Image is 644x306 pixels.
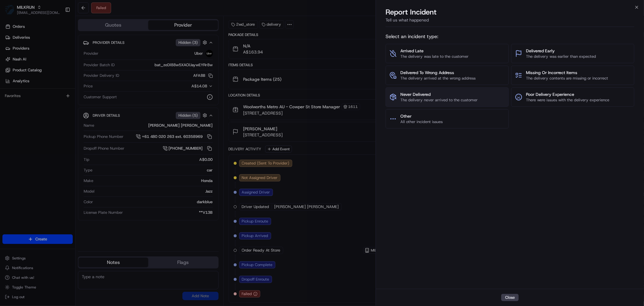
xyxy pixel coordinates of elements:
[400,119,443,125] span: All other incident issues
[526,91,609,97] span: Poor Delivery Experience
[526,76,608,81] span: The delivery contents are missing or incorrect
[386,66,509,85] button: Delivered To Wrong AddressThe delivery arrived at the wrong address
[526,54,596,59] span: The delivery was earlier than expected
[400,113,443,119] span: Other
[526,48,596,54] span: Delivered Early
[511,87,634,107] button: Poor Delivery ExperienceThere were issues with the delivery experience
[400,54,469,59] span: The delivery was late to the customer
[386,44,509,63] button: Arrived LateThe delivery was late to the customer
[501,294,519,301] button: Close
[386,109,509,129] button: OtherAll other incident issues
[400,91,478,97] span: Never Delivered
[511,44,634,63] button: Delivered EarlyThe delivery was earlier than expected
[526,70,608,76] span: Missing Or Incorrect Items
[511,66,634,85] button: Missing Or Incorrect ItemsThe delivery contents are missing or incorrect
[386,87,509,107] button: Never DeliveredThe delivery never arrived to the customer
[400,76,476,81] span: The delivery arrived at the wrong address
[386,33,634,40] span: Select an incident type:
[400,48,469,54] span: Arrived Late
[386,7,437,17] p: Report Incident
[386,17,634,27] div: Tell us what happened
[526,97,609,103] span: There were issues with the delivery experience
[400,97,478,103] span: The delivery never arrived to the customer
[400,70,476,76] span: Delivered To Wrong Address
